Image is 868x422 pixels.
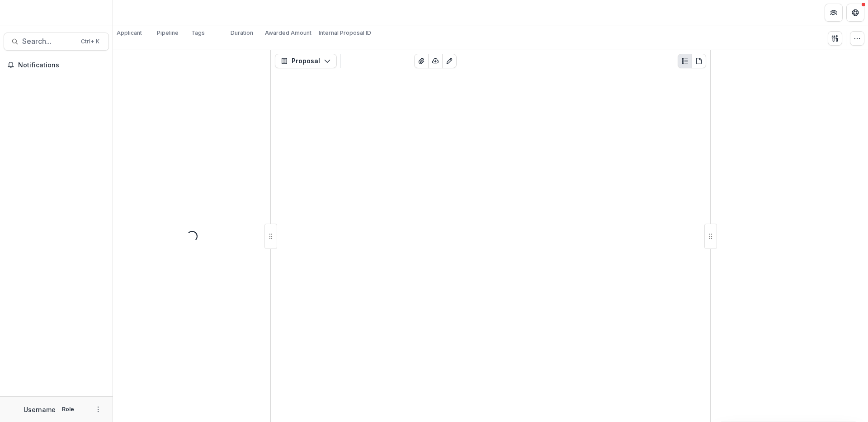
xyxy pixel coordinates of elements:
p: Duration [231,29,253,37]
button: PDF view [692,54,706,68]
button: Get Help [846,4,864,22]
p: Internal Proposal ID [319,29,371,37]
button: Edit as form [442,54,457,68]
button: View Attached Files [414,54,429,68]
p: Tags [191,29,205,37]
button: Partners [825,4,843,22]
button: Proposal [275,54,337,68]
p: Username [24,405,56,414]
button: Search... [4,33,109,51]
span: Search... [22,37,75,46]
p: Awarded Amount [265,29,311,37]
div: Ctrl + K [79,37,101,47]
button: Notifications [4,58,109,72]
button: Plaintext view [678,54,692,68]
p: Applicant [117,29,142,37]
p: Pipeline [157,29,179,37]
button: More [93,404,104,415]
p: Role [59,405,77,413]
span: Notifications [18,61,105,69]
